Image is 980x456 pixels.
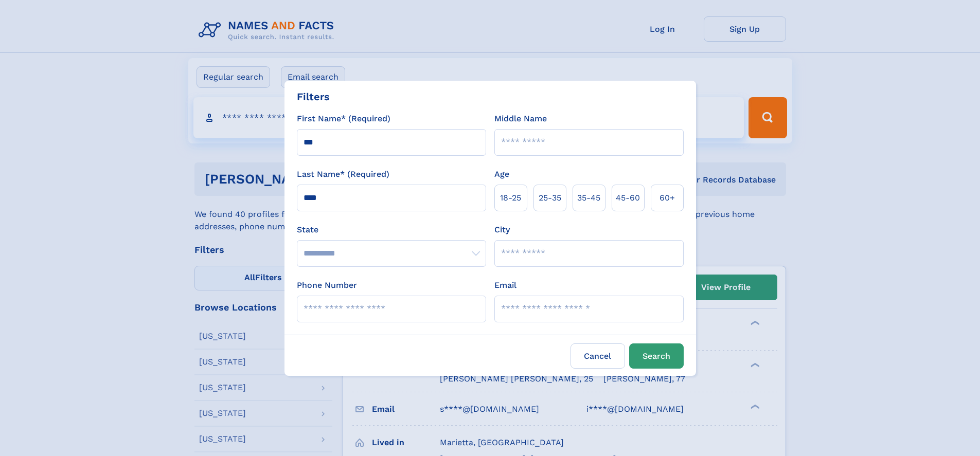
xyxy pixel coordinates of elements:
label: Cancel [571,343,625,369]
span: 35‑45 [577,192,600,204]
label: First Name* (Required) [297,113,390,125]
label: City [494,224,510,236]
label: Phone Number [297,279,357,291]
label: State [297,224,486,236]
span: 45‑60 [616,192,640,204]
label: Age [494,168,509,180]
label: Email [494,279,516,291]
div: Filters [297,89,330,104]
span: 60+ [660,192,675,204]
button: Search [629,343,684,369]
label: Middle Name [494,113,547,125]
span: 25‑35 [539,192,561,204]
span: 18‑25 [500,192,521,204]
label: Last Name* (Required) [297,168,389,180]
